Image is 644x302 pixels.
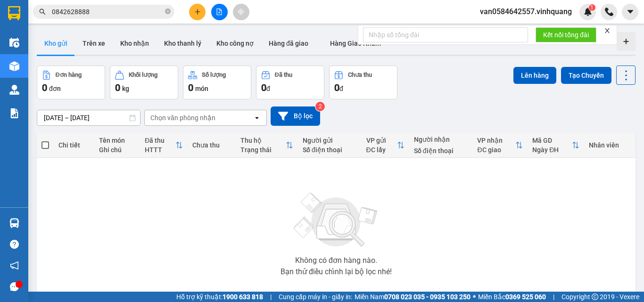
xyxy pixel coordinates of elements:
[194,8,201,15] span: plus
[289,187,383,253] img: svg+xml;base64,PHN2ZyBjbGFzcz0ibGlzdC1wbHVnX19zdmciIHhtbG5zPSJodHRwOi8vd3d3LnczLm9yZy8yMDAwL3N2Zy...
[528,133,584,158] th: Toggle SortBy
[165,8,171,16] span: close-circle
[209,32,261,55] button: Kho công nợ
[113,32,157,55] button: Kho nhận
[10,240,19,249] span: question-circle
[39,8,46,15] span: search
[348,72,372,78] div: Chưa thu
[8,6,20,20] img: logo-vxr
[281,268,392,276] div: Bạn thử điều chỉnh lại bộ lọc nhé!
[604,27,611,34] span: close
[561,67,611,84] button: Tạo Chuyến
[58,141,90,149] div: Chi tiết
[216,8,223,15] span: file-add
[329,65,397,99] button: Chưa thu0đ
[75,32,113,55] button: Trên xe
[236,133,298,158] th: Toggle SortBy
[266,85,270,92] span: đ
[622,4,638,20] button: caret-down
[110,65,178,99] button: Khối lượng0kg
[240,137,286,144] div: Thu hộ
[10,261,19,270] span: notification
[478,292,546,302] span: Miền Bắc
[129,72,157,78] div: Khối lượng
[253,114,261,122] svg: open
[384,293,471,301] strong: 0708 023 035 - 0935 103 250
[315,102,325,111] sup: 2
[271,106,320,126] button: Bộ lọc
[256,65,324,99] button: Đã thu0đ
[362,133,409,158] th: Toggle SortBy
[202,72,226,78] div: Số lượng
[122,85,129,92] span: kg
[589,4,595,11] sup: 1
[42,82,47,93] span: 0
[414,136,468,143] div: Người nhận
[9,38,19,48] img: warehouse-icon
[9,108,19,118] img: solution-icon
[270,292,272,302] span: |
[99,146,135,154] div: Ghi chú
[145,146,175,154] div: HTTT
[590,4,594,11] span: 1
[334,82,339,93] span: 0
[477,137,515,144] div: VP nhận
[189,4,206,20] button: plus
[536,27,596,42] button: Kết nối tổng đài
[303,146,357,154] div: Số điện thoại
[589,141,631,149] div: Nhân viên
[157,32,209,55] button: Kho thanh lý
[584,8,592,16] img: icon-new-feature
[553,292,554,302] span: |
[505,293,546,301] strong: 0369 525 060
[37,65,105,99] button: Đơn hàng0đơn
[192,141,231,149] div: Chưa thu
[9,218,19,228] img: warehouse-icon
[99,137,135,144] div: Tên món
[532,146,572,154] div: Ngày ĐH
[52,7,163,17] input: Tìm tên, số ĐT hoặc mã đơn
[165,8,171,14] span: close-circle
[183,65,251,99] button: Số lượng0món
[195,85,208,92] span: món
[275,72,292,78] div: Đã thu
[145,137,175,144] div: Đã thu
[355,292,471,302] span: Miền Nam
[140,133,188,158] th: Toggle SortBy
[115,82,120,93] span: 0
[626,8,635,16] span: caret-down
[473,295,476,299] span: ⚪️
[513,67,556,84] button: Lên hàng
[543,30,589,40] span: Kết nối tổng đài
[592,294,598,300] span: copyright
[37,110,140,125] input: Select a date range.
[223,293,263,301] strong: 1900 633 818
[9,61,19,71] img: warehouse-icon
[617,32,636,51] div: Tạo kho hàng mới
[472,133,528,158] th: Toggle SortBy
[261,82,266,93] span: 0
[339,85,343,92] span: đ
[472,6,579,17] span: van0584642557.vinhquang
[233,4,249,20] button: aim
[188,82,193,93] span: 0
[414,147,468,155] div: Số điện thoại
[150,113,215,122] div: Chọn văn phòng nhận
[37,32,75,55] button: Kho gửi
[279,292,352,302] span: Cung cấp máy in - giấy in:
[9,85,19,95] img: warehouse-icon
[363,27,528,42] input: Nhập số tổng đài
[303,137,357,144] div: Người gửi
[176,292,263,302] span: Hỗ trợ kỹ thuật:
[10,282,19,291] span: message
[295,257,377,264] div: Không có đơn hàng nào.
[49,85,61,92] span: đơn
[477,146,515,154] div: ĐC giao
[605,8,613,16] img: phone-icon
[366,146,397,154] div: ĐC lấy
[532,137,572,144] div: Mã GD
[366,137,397,144] div: VP gửi
[56,72,82,78] div: Đơn hàng
[330,40,381,47] span: Hàng Giao Nhầm
[261,32,316,55] button: Hàng đã giao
